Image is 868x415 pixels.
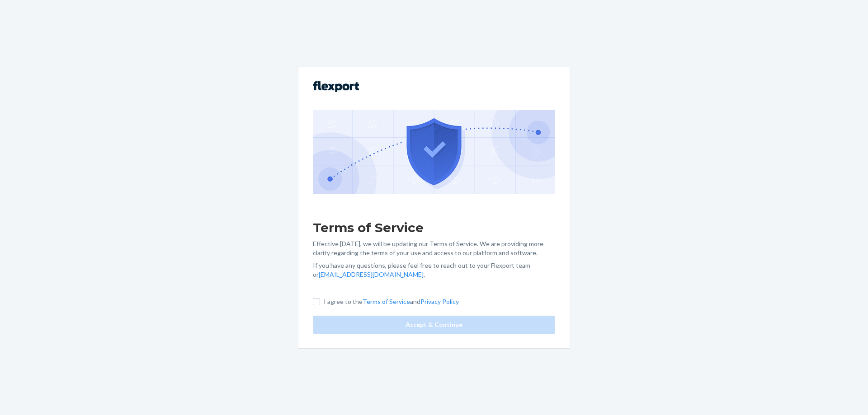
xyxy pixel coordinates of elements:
a: Privacy Policy [420,298,459,305]
button: Accept & Continue [313,316,555,334]
a: [EMAIL_ADDRESS][DOMAIN_NAME] [319,270,424,278]
a: Terms of Service [363,298,410,305]
h1: Terms of Service [313,219,555,236]
p: If you have any questions, please feel free to reach out to your Flexport team or . [313,261,555,279]
img: GDPR Compliance [313,110,555,194]
p: I agree to the and [324,297,459,306]
input: I agree to theTerms of ServiceandPrivacy Policy [313,298,320,305]
img: Flexport logo [313,81,359,92]
p: Effective [DATE], we will be updating our Terms of Service. We are providing more clarity regardi... [313,239,555,257]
